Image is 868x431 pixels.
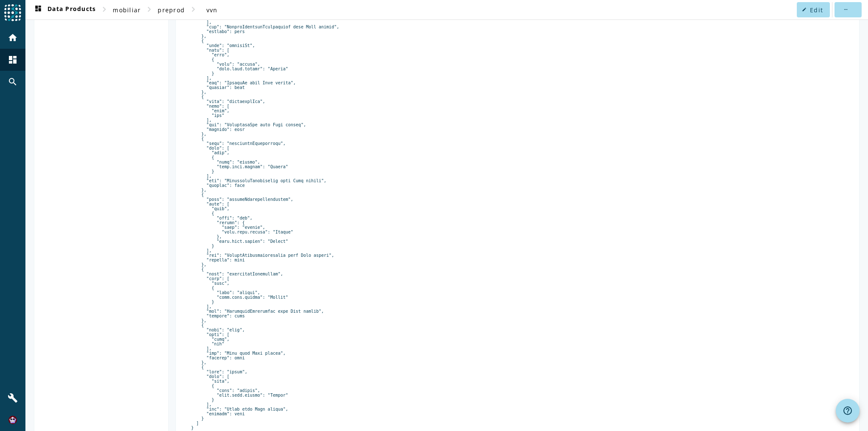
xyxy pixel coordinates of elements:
[113,6,141,14] span: mobiliar
[8,77,18,87] mat-icon: search
[810,6,823,14] span: Edit
[33,5,43,15] mat-icon: dashboard
[802,7,807,12] mat-icon: edit
[797,2,830,17] button: Edit
[33,5,96,15] span: Data Products
[8,393,18,403] mat-icon: build
[198,2,225,17] button: vvn
[8,55,18,65] mat-icon: dashboard
[99,4,109,14] mat-icon: chevron_right
[109,2,144,17] button: mobiliar
[158,6,185,14] span: preprod
[144,4,154,14] mat-icon: chevron_right
[188,4,198,14] mat-icon: chevron_right
[8,416,17,424] img: f40bc641cdaa4136c0e0558ddde32189
[4,4,21,21] img: spoud-logo.svg
[30,2,99,17] button: Data Products
[843,7,848,12] mat-icon: more_horiz
[843,406,853,416] mat-icon: help_outline
[154,2,188,17] button: preprod
[8,33,18,43] mat-icon: home
[206,6,218,14] span: vvn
